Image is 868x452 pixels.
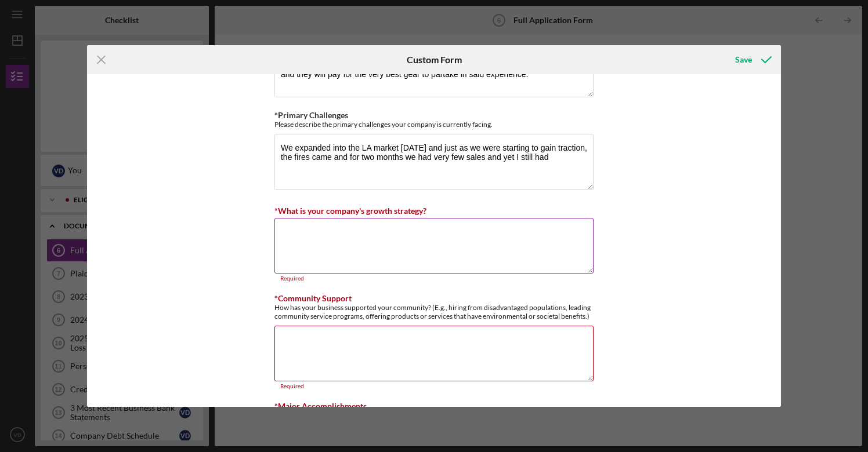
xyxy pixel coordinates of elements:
div: Required [274,275,594,282]
button: Save [724,48,781,71]
label: *Major Accomplishments [274,401,367,411]
label: *Community Support [274,293,352,303]
div: Please describe the primary challenges your company is currently facing. [274,120,594,129]
label: *Primary Challenges [274,110,348,120]
div: How has your business supported your community? (E.g., hiring from disadvantaged populations, lea... [274,303,594,320]
div: Save [735,48,752,71]
textarea: We expanded into the LA market [DATE] and just as we were starting to gain traction, the fires ca... [274,134,594,189]
h6: Custom Form [407,54,462,65]
label: *What is your company's growth strategy? [274,206,426,216]
div: Required [274,383,594,390]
